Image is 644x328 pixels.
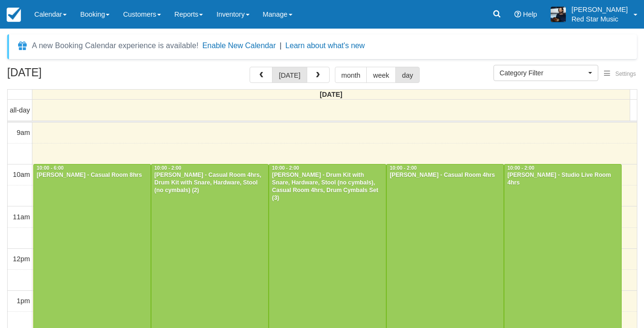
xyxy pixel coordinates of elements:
[37,165,64,171] span: 10:00 - 6:00
[523,10,537,18] span: Help
[598,67,642,81] button: Settings
[32,40,199,51] div: A new Booking Calendar experience is available!
[17,297,30,305] span: 1pm
[36,172,148,179] div: [PERSON_NAME] - Casual Room 8hrs
[10,106,30,114] span: all-day
[551,7,566,22] img: A1
[13,171,30,178] span: 10am
[366,67,396,83] button: week
[17,129,30,136] span: 9am
[335,67,367,83] button: month
[320,91,342,98] span: [DATE]
[507,165,534,171] span: 10:00 - 2:00
[13,255,30,263] span: 12pm
[389,172,501,179] div: [PERSON_NAME] - Casual Room 4hrs
[507,172,619,187] div: [PERSON_NAME] - Studio Live Room 4hrs
[154,172,266,195] div: [PERSON_NAME] - Casual Room 4hrs, Drum Kit with Snare, Hardware, Stool (no cymbals) (2)
[514,11,521,18] i: Help
[395,67,420,83] button: day
[572,14,628,24] p: Red Star Music
[272,67,307,83] button: [DATE]
[493,65,598,81] button: Category Filter
[7,67,128,84] h2: [DATE]
[272,172,383,202] div: [PERSON_NAME] - Drum Kit with Snare, Hardware, Stool (no cymbals), Casual Room 4hrs, Drum Cymbals...
[500,68,586,78] span: Category Filter
[13,213,30,221] span: 11am
[272,165,299,171] span: 10:00 - 2:00
[572,5,628,14] p: [PERSON_NAME]
[280,41,282,50] span: |
[7,8,21,22] img: checkfront-main-nav-mini-logo.png
[615,71,636,77] span: Settings
[285,41,365,50] a: Learn about what's new
[390,165,417,171] span: 10:00 - 2:00
[202,41,276,51] button: Enable New Calendar
[154,165,181,171] span: 10:00 - 2:00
